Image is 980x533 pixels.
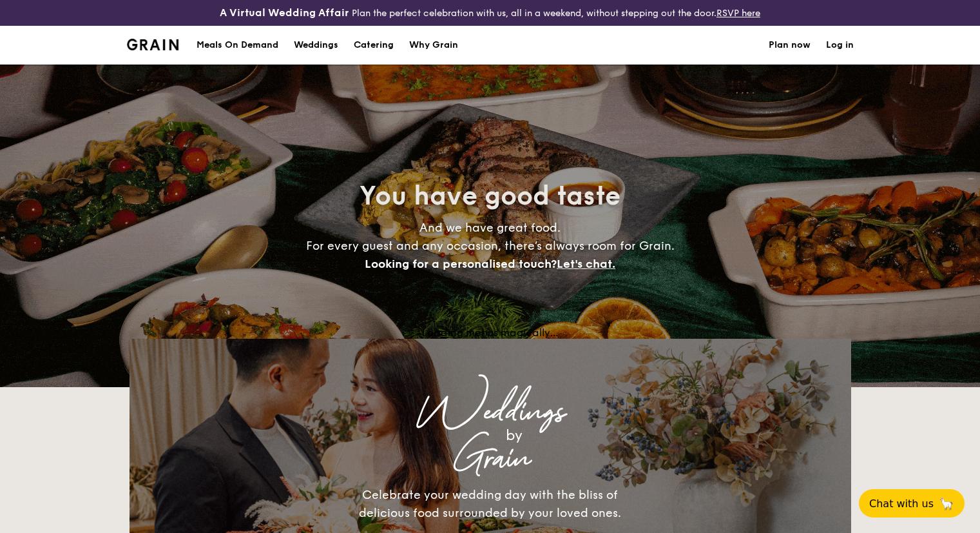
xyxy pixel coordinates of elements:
[769,26,811,65] a: Plan now
[286,26,346,65] a: Weddings
[354,26,394,65] h1: Catering
[127,39,179,50] a: Logotype
[557,257,615,271] span: Let's chat.
[409,26,458,65] div: Why Grain
[939,496,954,511] span: 🦙
[127,39,179,50] img: Grain
[401,26,466,65] a: Why Grain
[291,424,738,447] div: by
[294,26,338,65] div: Weddings
[346,26,401,65] a: Catering
[345,486,635,522] div: Celebrate your wedding day with the bliss of delicious food surrounded by your loved ones.
[197,26,278,65] div: Meals On Demand
[243,401,738,424] div: Weddings
[164,5,817,21] div: Plan the perfect celebration with us, all in a weekend, without stepping out the door.
[189,26,286,65] a: Meals On Demand
[859,489,965,518] button: Chat with us🦙
[826,26,854,65] a: Log in
[220,5,349,21] h4: A Virtual Wedding Affair
[243,447,738,470] div: Grain
[869,498,934,510] span: Chat with us
[130,327,851,339] div: Loading menus magically...
[716,8,760,19] a: RSVP here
